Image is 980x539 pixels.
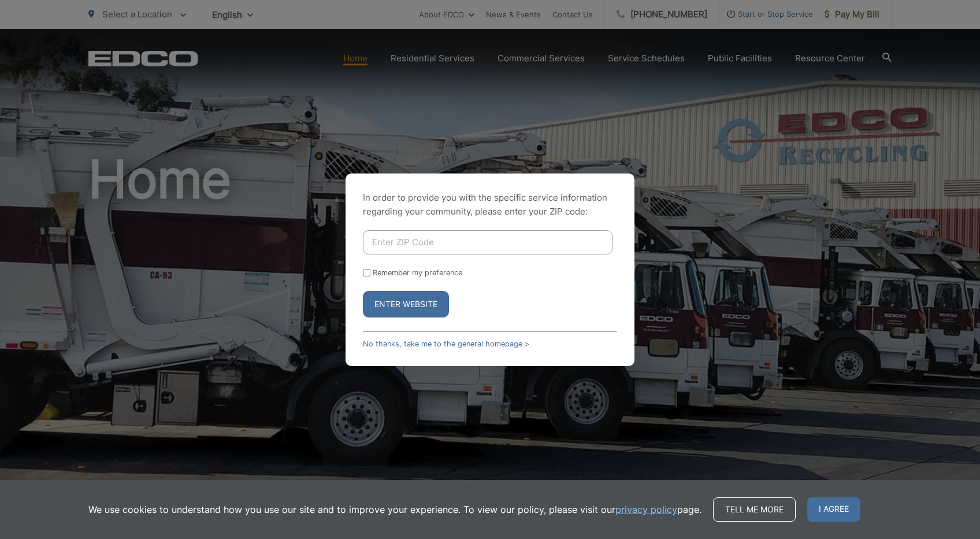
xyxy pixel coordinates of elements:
[713,497,796,522] a: Tell me more
[88,503,701,516] p: We use cookies to understand how you use our site and to improve your experience. To view our pol...
[373,268,462,277] label: Remember my preference
[363,191,617,219] p: In order to provide you with the specific service information regarding your community, please en...
[615,503,677,516] a: privacy policy
[363,230,612,254] input: Enter ZIP Code
[363,339,529,348] a: No thanks, take me to the general homepage >
[363,291,449,318] button: Enter Website
[807,497,860,522] span: I agree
